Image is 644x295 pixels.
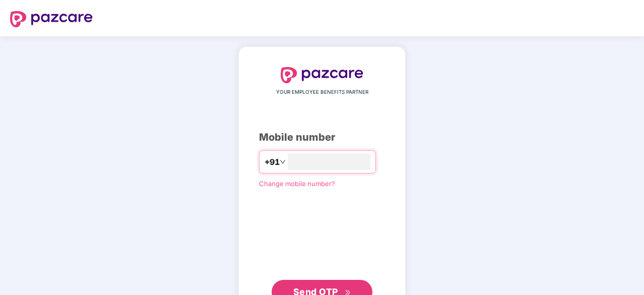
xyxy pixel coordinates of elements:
a: Change mobile number? [259,180,335,188]
span: down [280,159,286,165]
span: +91 [265,156,280,168]
span: YOUR EMPLOYEE BENEFITS PARTNER [276,88,368,96]
img: logo [281,67,363,83]
img: logo [10,11,93,27]
div: Mobile number [259,130,385,145]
